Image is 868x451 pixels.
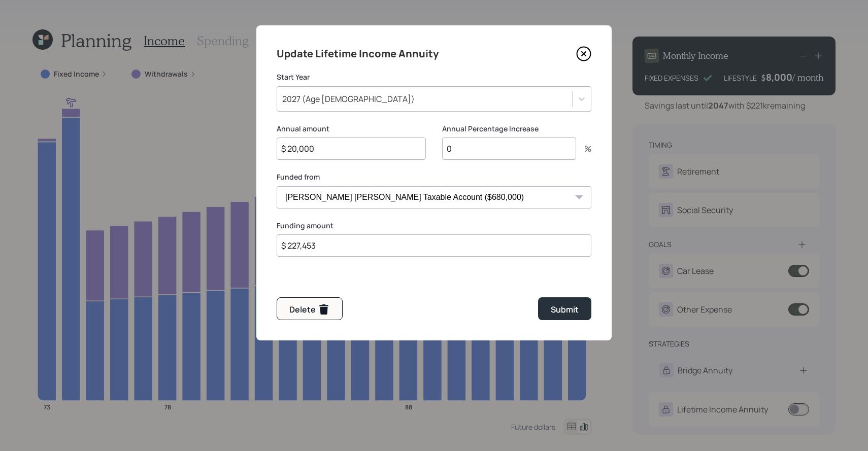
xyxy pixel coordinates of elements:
[576,145,591,153] div: %
[442,124,591,134] label: Annual Percentage Increase
[277,172,591,182] label: Funded from
[289,303,330,316] div: Delete
[538,297,591,320] button: Submit
[551,303,579,316] div: Submit
[277,297,343,320] button: Delete
[277,221,591,231] label: Funding amount
[282,93,415,105] div: 2027 (Age [DEMOGRAPHIC_DATA])
[277,72,591,82] label: Start Year
[277,46,439,62] h4: Update Lifetime Income Annuity
[277,124,426,134] label: Annual amount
